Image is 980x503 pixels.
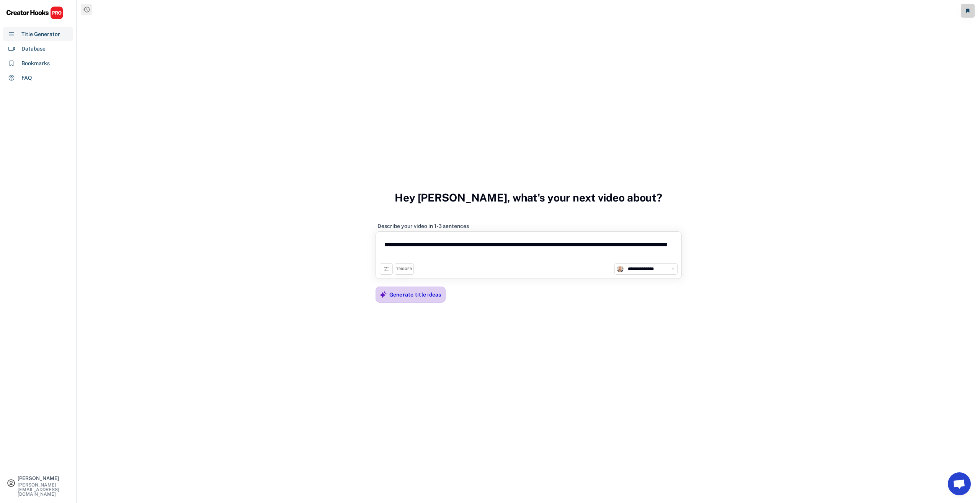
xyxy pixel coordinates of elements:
div: Database [21,45,46,53]
div: Generate title ideas [389,291,441,298]
div: Title Generator [21,30,60,38]
img: channels4_profile.jpg [617,265,624,272]
div: TRIGGER [396,267,412,272]
h3: Hey [PERSON_NAME], what's your next video about? [395,183,662,212]
div: FAQ [21,74,32,82]
div: [PERSON_NAME][EMAIL_ADDRESS][DOMAIN_NAME] [18,483,70,496]
div: Describe your video in 1-3 sentences [377,223,469,229]
div: [PERSON_NAME] [18,476,70,481]
div: Bookmarks [21,59,50,67]
img: CHPRO%20Logo.svg [6,6,64,20]
a: Open chat [948,472,971,495]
